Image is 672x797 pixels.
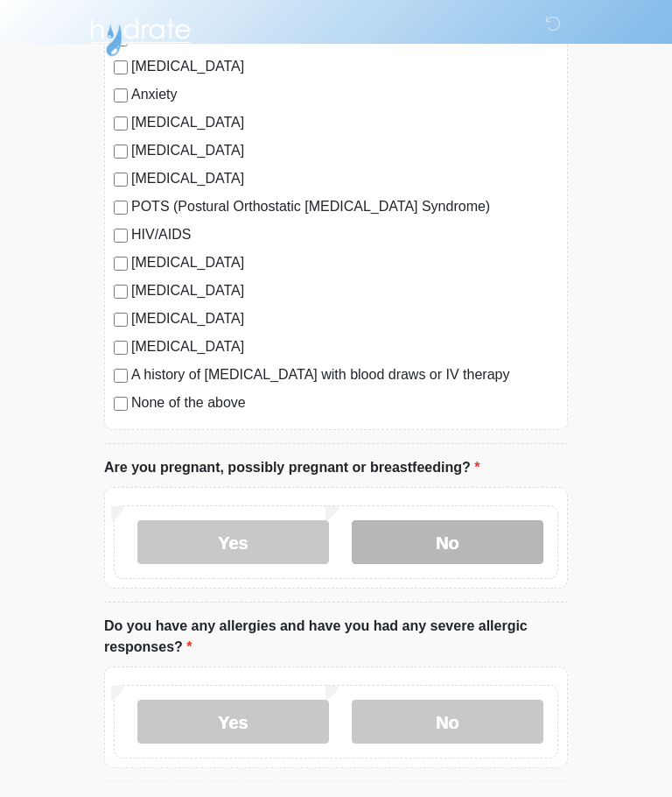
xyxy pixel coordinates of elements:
label: No [352,701,543,744]
label: [MEDICAL_DATA] [131,141,558,162]
input: HIV/AIDS [114,229,128,243]
label: Do you have any allergies and have you had any severe allergic responses? [104,617,568,659]
label: HIV/AIDS [131,225,558,246]
label: [MEDICAL_DATA] [131,309,558,330]
label: Anxiety [131,85,558,106]
input: [MEDICAL_DATA] [114,342,128,356]
label: Yes [137,701,329,744]
label: Yes [137,521,329,565]
input: [MEDICAL_DATA] [114,286,128,300]
input: A history of [MEDICAL_DATA] with blood draws or IV therapy [114,370,128,384]
input: [MEDICAL_DATA] [114,173,128,187]
label: No [352,521,543,565]
label: [MEDICAL_DATA] [131,169,558,190]
input: None of the above [114,398,128,412]
input: [MEDICAL_DATA] [114,257,128,272]
input: [MEDICAL_DATA] [114,145,128,159]
label: None of the above [131,393,558,414]
label: A history of [MEDICAL_DATA] with blood draws or IV therapy [131,365,558,386]
img: Hydrate IV Bar - Arcadia Logo [87,13,193,58]
label: POTS (Postural Orthostatic [MEDICAL_DATA] Syndrome) [131,197,558,218]
label: Are you pregnant, possibly pregnant or breastfeeding? [104,458,479,479]
input: [MEDICAL_DATA] [114,117,128,131]
input: [MEDICAL_DATA] [114,314,128,328]
input: Anxiety [114,89,128,103]
label: [MEDICAL_DATA] [131,337,558,358]
input: POTS (Postural Orthostatic [MEDICAL_DATA] Syndrome) [114,201,128,215]
label: [MEDICAL_DATA] [131,281,558,302]
label: [MEDICAL_DATA] [131,113,558,134]
label: [MEDICAL_DATA] [131,253,558,274]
